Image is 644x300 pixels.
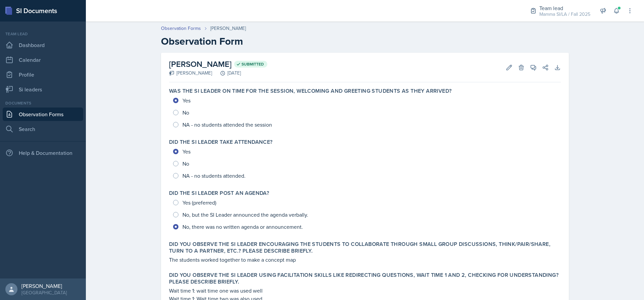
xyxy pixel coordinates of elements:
[539,11,590,18] div: Mamma SI/LA / Fall 2025
[3,68,83,81] a: Profile
[3,100,83,106] div: Documents
[241,61,264,67] span: Submitted
[3,122,83,136] a: Search
[3,108,83,121] a: Observation Forms
[210,25,246,32] div: [PERSON_NAME]
[169,58,267,70] h2: [PERSON_NAME]
[161,35,569,47] h2: Observation Form
[21,289,67,296] div: [GEOGRAPHIC_DATA]
[169,70,212,77] div: [PERSON_NAME]
[3,53,83,67] a: Calendar
[161,25,201,32] a: Observation Forms
[212,70,241,77] div: [DATE]
[21,283,67,289] div: [PERSON_NAME]
[3,146,83,160] div: Help & Documentation
[169,272,561,285] label: Did you observe the SI Leader using facilitation skills like redirecting questions, wait time 1 a...
[169,139,273,145] label: Did the SI Leader take attendance?
[539,4,590,12] div: Team lead
[3,38,83,52] a: Dashboard
[3,83,83,96] a: Si leaders
[169,241,561,254] label: Did you observe the SI Leader encouraging the students to collaborate through small group discuss...
[3,31,83,37] div: Team lead
[169,287,561,295] p: Wait time 1: wait time one was used well
[169,256,561,264] p: The students worked together to make a concept map
[169,190,269,197] label: Did the SI Leader post an agenda?
[169,88,451,94] label: Was the SI Leader on time for the session, welcoming and greeting students as they arrived?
